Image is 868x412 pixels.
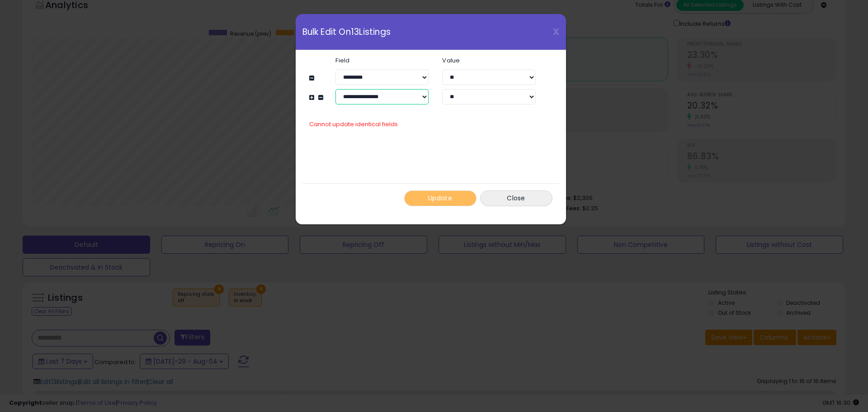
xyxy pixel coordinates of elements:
[435,57,542,63] label: Value
[480,190,552,206] button: Close
[553,25,559,38] span: X
[428,194,452,203] span: Update
[329,57,435,63] label: Field
[302,28,391,36] span: Bulk Edit On 13 Listings
[309,120,398,128] span: Cannot update identical fields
